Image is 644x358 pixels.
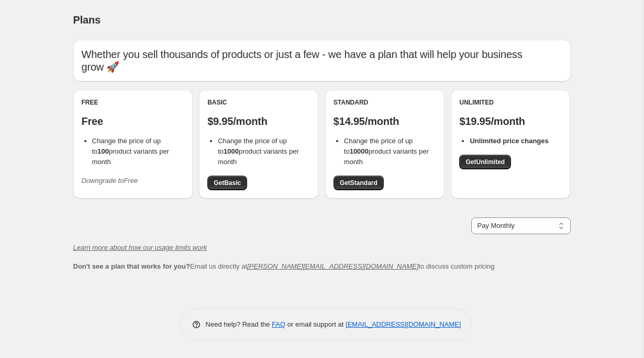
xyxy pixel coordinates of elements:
span: Get Basic [214,179,241,187]
a: Learn more about how our usage limits work [73,244,207,251]
p: $19.95/month [459,115,562,128]
span: Get Unlimited [465,158,505,166]
a: FAQ [272,320,285,328]
b: 100 [97,147,109,155]
span: Plans [73,14,101,26]
div: Free [82,98,184,107]
a: GetUnlimited [459,155,511,169]
div: Basic [207,98,310,107]
p: $9.95/month [207,115,310,128]
p: Whether you sell thousands of products or just a few - we have a plan that will help your busines... [82,48,562,73]
b: Unlimited price changes [470,137,548,145]
span: Get Standard [340,179,377,187]
span: Email us directly at to discuss custom pricing [73,262,495,270]
span: or email support at [285,320,346,328]
b: 1000 [224,147,239,155]
div: Unlimited [459,98,562,107]
span: Need help? Read the [206,320,272,328]
i: Downgrade to Free [82,177,138,184]
span: Change the price of up to product variants per month [344,137,429,166]
a: GetBasic [207,176,247,190]
a: [PERSON_NAME][EMAIL_ADDRESS][DOMAIN_NAME] [247,262,418,270]
span: Change the price of up to product variants per month [218,137,299,166]
div: Standard [334,98,436,107]
b: 10000 [350,147,369,155]
b: Don't see a plan that works for you? [73,262,190,270]
a: GetStandard [334,176,384,190]
p: Free [82,115,184,128]
button: Downgrade toFree [75,172,145,189]
p: $14.95/month [334,115,436,128]
span: Change the price of up to product variants per month [92,137,169,166]
a: [EMAIL_ADDRESS][DOMAIN_NAME] [346,320,461,328]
